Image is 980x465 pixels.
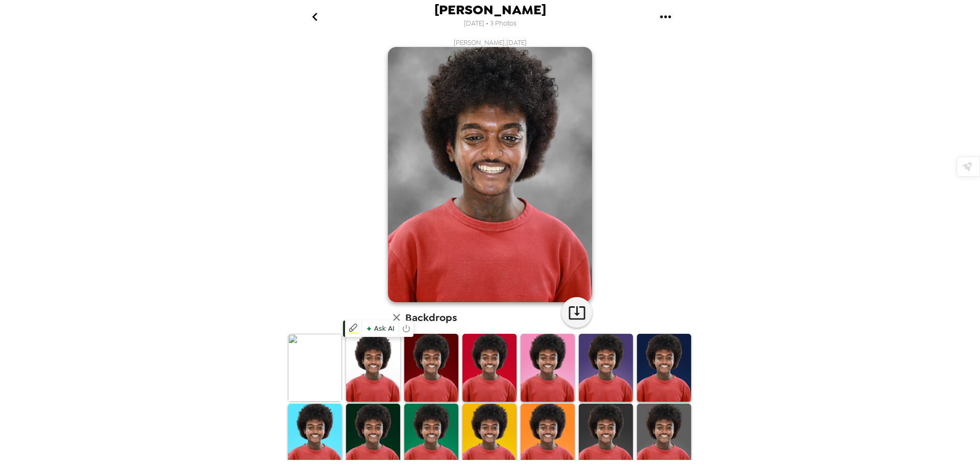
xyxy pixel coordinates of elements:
[434,3,546,17] span: [PERSON_NAME]
[388,47,592,302] img: user
[464,17,517,31] span: [DATE] • 3 Photos
[364,322,397,335] span: Ask AI
[454,38,527,47] span: [PERSON_NAME] , [DATE]
[288,334,342,401] img: Original
[405,309,457,326] h6: Backdrops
